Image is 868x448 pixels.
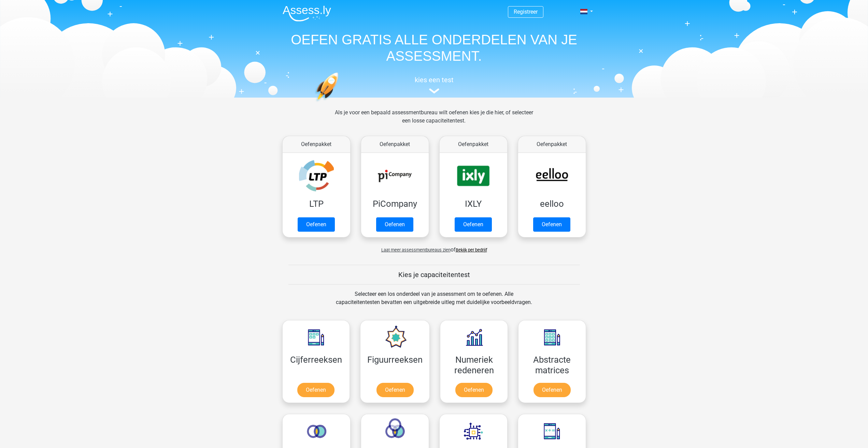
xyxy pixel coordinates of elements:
a: Oefenen [376,217,413,232]
a: kies een test [277,76,591,94]
a: Oefenen [297,383,335,397]
img: oefenen [315,72,365,134]
h5: kies een test [277,76,591,84]
div: of [277,240,591,254]
a: Registreer [514,9,538,15]
a: Oefenen [376,383,414,397]
a: Oefenen [533,217,570,232]
div: Selecteer een los onderdeel van je assessment om te oefenen. Alle capaciteitentesten bevatten een... [329,290,539,315]
span: Laat meer assessmentbureaus zien [381,247,451,252]
a: Oefenen [298,217,335,232]
img: assessment [429,88,439,93]
a: Oefenen [455,383,493,397]
h5: Kies je capaciteitentest [288,271,580,279]
div: Als je voor een bepaald assessmentbureau wilt oefenen kies je die hier, of selecteer een losse ca... [329,109,539,133]
a: Oefenen [455,217,492,232]
h1: OEFEN GRATIS ALLE ONDERDELEN VAN JE ASSESSMENT. [277,31,591,64]
a: Bekijk per bedrijf [456,247,487,252]
a: Oefenen [533,383,571,397]
img: Assessly [283,5,331,21]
